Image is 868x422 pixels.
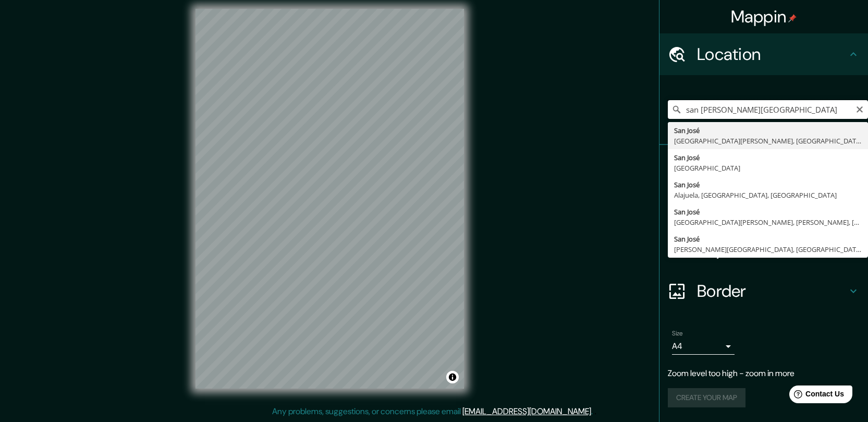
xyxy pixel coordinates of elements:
[462,406,591,417] a: [EMAIL_ADDRESS][DOMAIN_NAME]
[775,381,857,411] iframe: Help widget launcher
[731,6,797,27] h4: Mappin
[672,329,683,338] label: Size
[697,44,847,65] h4: Location
[672,338,735,355] div: A4
[674,136,862,146] div: [GEOGRAPHIC_DATA][PERSON_NAME], [GEOGRAPHIC_DATA]
[674,190,862,200] div: Alajuela, [GEOGRAPHIC_DATA], [GEOGRAPHIC_DATA]
[674,152,862,163] div: San José
[668,100,868,119] input: Pick your city or area
[594,405,596,418] div: .
[659,270,868,312] div: Border
[697,239,847,260] h4: Layout
[674,234,862,244] div: San José
[272,405,593,418] p: Any problems, suggestions, or concerns please email .
[788,14,797,22] img: pin-icon.png
[668,367,860,380] p: Zoom level too high - zoom in more
[659,187,868,228] div: Style
[659,145,868,187] div: Pins
[855,104,864,114] button: Clear
[659,228,868,270] div: Layout
[697,281,847,302] h4: Border
[674,217,862,227] div: [GEOGRAPHIC_DATA][PERSON_NAME], [PERSON_NAME], [GEOGRAPHIC_DATA]
[593,405,594,418] div: .
[674,244,862,255] div: [PERSON_NAME][GEOGRAPHIC_DATA], [GEOGRAPHIC_DATA], [GEOGRAPHIC_DATA]
[674,207,862,217] div: San José
[674,179,862,190] div: San José
[674,163,862,173] div: [GEOGRAPHIC_DATA]
[674,125,862,136] div: San José
[659,33,868,75] div: Location
[195,9,464,389] canvas: Map
[446,371,459,383] button: Toggle attribution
